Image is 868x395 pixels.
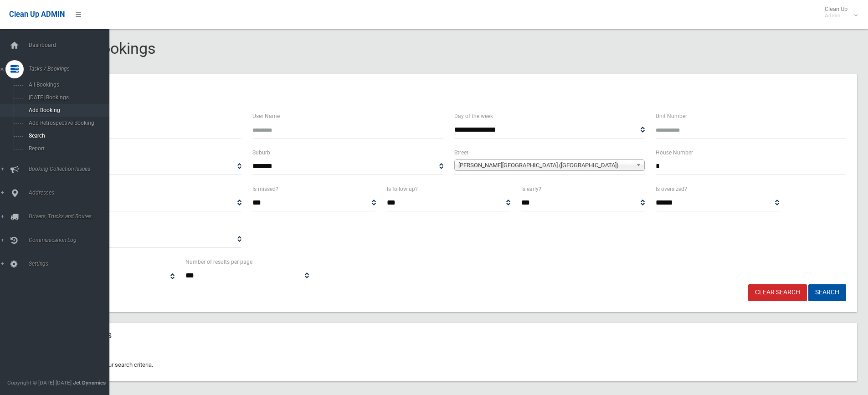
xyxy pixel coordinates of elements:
[454,111,493,121] label: Day of the week
[26,237,116,243] span: Communication Log
[387,184,418,194] label: Is follow up?
[820,5,857,19] span: Clean Up
[454,148,468,158] label: Street
[656,148,693,158] label: House Number
[808,284,846,301] button: Search
[26,213,116,220] span: Drivers, Trucks and Routes
[656,111,687,121] label: Unit Number
[26,82,108,88] span: All Bookings
[26,166,116,172] span: Booking Collection Issues
[26,107,108,113] span: Add Booking
[458,160,632,171] span: [PERSON_NAME][GEOGRAPHIC_DATA] ([GEOGRAPHIC_DATA])
[252,184,278,194] label: Is missed?
[185,257,252,267] label: Number of results per page
[252,111,280,121] label: User Name
[26,42,116,48] span: Dashboard
[748,284,807,301] a: Clear Search
[40,349,857,381] div: No bookings match your search criteria.
[73,380,106,386] strong: Jet Dynamics
[26,94,108,101] span: [DATE] Bookings
[252,148,270,158] label: Suburb
[7,380,72,386] span: Copyright © [DATE]-[DATE]
[521,184,541,194] label: Is early?
[26,66,116,72] span: Tasks / Bookings
[656,184,687,194] label: Is oversized?
[825,12,847,19] small: Admin
[26,190,116,196] span: Addresses
[26,133,108,139] span: Search
[26,120,108,126] span: Add Retrospective Booking
[9,10,65,19] span: Clean Up ADMIN
[26,145,108,152] span: Report
[26,261,116,267] span: Settings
